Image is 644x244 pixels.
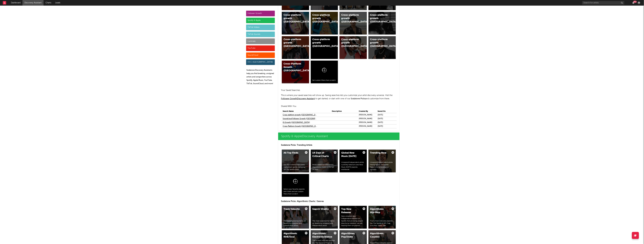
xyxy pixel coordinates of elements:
td: [PERSON_NAME] [357,124,376,128]
div: New unsigned and independent releases on Spotify that are being played directly by listeners, not... [341,215,365,227]
th: Search Name [281,110,330,113]
p: Sodatone Picks: Trending Artists [281,143,397,147]
a: Search ViralityThe most searched for tracks on Spotify by unsigned and independent artists. [311,206,338,229]
a: Trending NowUnsigned/independent artists hitting Spotify and Apple Music’s trending playlists rec... [368,150,396,172]
div: Global New Music [DATE] [341,151,360,158]
a: Spotify & AppleDiscovery Assistant [278,133,400,140]
div: Cross-platform growth ([GEOGRAPHIC_DATA]) [370,13,389,24]
div: Luminate [246,38,275,44]
div: Tracks from indicator playlists like The Sound of ATL Trap, Emo Rap, Vapor Trap [370,220,394,227]
a: Algorithmic Hip-HopTracks from indicator playlists like The Sound of ATL Trap, Emo Rap, Vapor Trap [368,206,396,229]
p: This is where your saved searches will show up. Saving searches lets you customize your artist di... [281,94,397,100]
div: Up-and-comers from every mainstream genre, sorted by last day Spotify plays. [284,164,307,171]
div: OCC ([GEOGRAPHIC_DATA]) [246,59,275,65]
a: Select your favorite playlists and charts and set custom filters from scratch. [282,174,309,197]
div: Cross-platform growth ([GEOGRAPHIC_DATA]) [284,38,303,48]
a: Cross-platform growth ([GEOGRAPHIC_DATA]) [311,12,338,34]
div: 99 + [633,1,637,3]
div: Top New Releases [341,208,360,214]
div: Cross-platform growth ([GEOGRAPHIC_DATA]/[GEOGRAPHIC_DATA]/[GEOGRAPHIC_DATA]) [312,38,332,48]
div: Track Velocity [284,208,303,211]
p: Sodatone Picks: Algorithmic Charts / Genres [281,200,397,203]
div: Algorithmic Country [370,232,389,239]
div: Follower Growth [246,11,275,16]
div: Algorithmic R&B/Soul [284,232,303,239]
a: 14 Days of Critical ChartsArtists added to core Spotify Algorithmic charts in the last 14 days. [311,150,338,172]
a: Cross-platform growth ([GEOGRAPHIC_DATA]/[GEOGRAPHIC_DATA]/[GEOGRAPHIC_DATA]) [311,36,338,59]
div: The fastest growing tracks on Spotify by unsigned and independent artists. [284,220,307,227]
button: 99+ [632,2,634,4]
td: [PERSON_NAME] [357,117,376,121]
div: Unsigned/independent artists hitting Spotify and Apple Music’s trending playlists recently. [370,161,394,171]
div: 14 Days of Critical Charts [312,151,332,158]
td: [PERSON_NAME] [357,113,376,117]
a: Cross-platform growth ([GEOGRAPHIC_DATA]) [283,113,318,117]
td: [DATE] [376,117,394,121]
p: Sodatone Discovery Assistants help you find breaking, unsigned artists and songwriters across Spo... [246,69,275,85]
a: Set custom filters from scratch. [311,61,338,83]
div: Select your favorite playlists and charts and set custom filters from scratch. [284,188,307,195]
div: Search Virality [312,208,332,211]
a: IG Growth ([GEOGRAPHIC_DATA]) [283,121,310,124]
div: Trending Now [370,151,389,155]
div: Cross-platform growth ([GEOGRAPHIC_DATA]) [341,13,360,24]
span: Sodatone Picks [351,98,365,100]
div: Cross-platform growth ([GEOGRAPHIC_DATA]) [370,38,389,48]
td: [DATE] [376,121,394,124]
div: Algorithmic Electronic/Dance [312,232,332,239]
input: Search for artists [582,1,624,5]
a: Cross-platform growth ([GEOGRAPHIC_DATA]) [282,12,309,34]
h2: Your Saved Searches [281,89,397,92]
a: Cross-platform growth ([GEOGRAPHIC_DATA]) [340,12,367,34]
a: Cross-Platform Growth ([GEOGRAPHIC_DATA]) [282,61,309,83]
a: Cross-platform growth ([GEOGRAPHIC_DATA]) [282,36,309,59]
td: [DATE] [376,113,394,117]
div: Cross-platform growth ([GEOGRAPHIC_DATA]) [284,13,303,24]
th: Description [330,110,357,113]
h2: Shared With You [281,105,397,108]
div: Cross-platform growth ([GEOGRAPHIC_DATA]) [341,38,360,48]
div: Algorithmic Pop/Indie [341,232,360,239]
div: The most searched for tracks on Spotify by unsigned and independent artists. [312,220,336,227]
a: Cross-platform growth ([GEOGRAPHIC_DATA]) [368,36,396,59]
th: Created By [357,110,376,113]
a: Follower GrowthDiscovery Assistant [281,98,315,100]
div: SoundCloud [246,52,275,58]
div: Cross-platform growth ([GEOGRAPHIC_DATA]) [312,13,332,24]
div: Artists added to core Spotify Algorithmic charts in the last 14 days. [312,164,336,171]
a: Soundcloud Follower Growth ([GEOGRAPHIC_DATA]) [283,117,318,120]
div: TikTok Videos [246,25,275,30]
div: YouTube [246,45,275,51]
a: Cross-platform growth ([GEOGRAPHIC_DATA]) [368,12,396,34]
th: Saved On [376,110,394,113]
a: Cross-platform growth ([GEOGRAPHIC_DATA]) [340,36,367,59]
a: Top New ReleasesNew unsigned and independent releases on Spotify that are being played directly b... [340,206,367,229]
div: Algorithmic Hip-Hop [370,208,389,214]
div: All Top Finds [284,151,303,155]
td: [DATE] [376,124,394,128]
td: [PERSON_NAME] [357,121,376,124]
div: Unsigned/independent artists currently listed on core New Music [DATE] playlists worldwide. [341,161,365,171]
div: Cross-Platform Growth ([GEOGRAPHIC_DATA]) [284,62,303,72]
a: Cross-Platform Growth ([GEOGRAPHIC_DATA]) [283,125,318,128]
div: TikTok Sounds [246,32,275,37]
div: Spotify & Apple [246,18,275,23]
a: Global New Music [DATE]Unsigned/independent artists currently listed on core New Music [DATE] pla... [340,150,367,172]
a: All Top FindsUp-and-comers from every mainstream genre, sorted by last day Spotify plays. [282,150,309,172]
a: Track VelocityThe fastest growing tracks on Spotify by unsigned and independent artists. [282,206,309,229]
div: Set custom filters from scratch. [312,79,336,82]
